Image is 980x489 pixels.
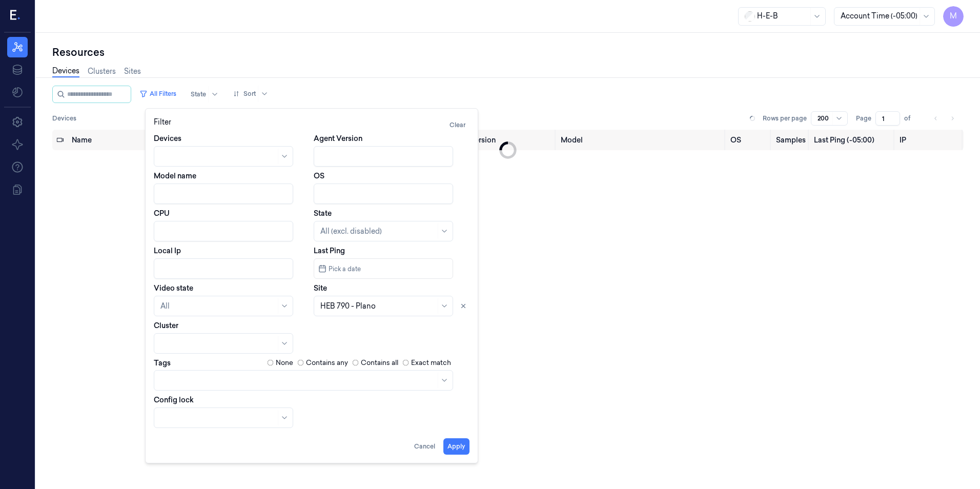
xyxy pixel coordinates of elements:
label: None [276,358,293,368]
th: Version [465,130,557,150]
nav: pagination [929,111,959,126]
label: OS [314,171,324,181]
button: Clear [445,117,469,133]
button: Apply [443,438,469,455]
th: Name [68,130,181,150]
label: Contains all [361,358,398,368]
th: IP [895,130,964,150]
p: Rows per page [763,114,807,123]
a: Devices [52,66,79,77]
th: Model [557,130,727,150]
label: Video state [154,283,193,293]
span: of [904,114,921,123]
label: CPU [154,208,170,218]
a: Clusters [88,66,116,77]
label: Local Ip [154,246,181,256]
button: All Filters [135,86,180,102]
th: Samples [772,130,810,150]
label: Tags [154,359,171,366]
label: Config lock [154,395,194,405]
label: Agent Version [314,133,362,144]
a: Sites [124,66,141,77]
button: Cancel [410,438,439,455]
label: Last Ping [314,246,345,256]
label: Site [314,283,327,293]
div: Resources [52,45,964,59]
th: OS [726,130,772,150]
label: Contains any [306,358,348,368]
div: Filter [154,117,469,133]
label: Cluster [154,320,178,331]
span: Devices [52,114,76,123]
button: Pick a date [314,258,453,279]
label: Exact match [411,358,451,368]
label: Devices [154,133,181,144]
span: Page [856,114,871,123]
th: Last Ping (-05:00) [810,130,895,150]
span: Pick a date [326,264,361,274]
label: State [314,208,332,218]
button: M [943,6,964,27]
label: Model name [154,171,196,181]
